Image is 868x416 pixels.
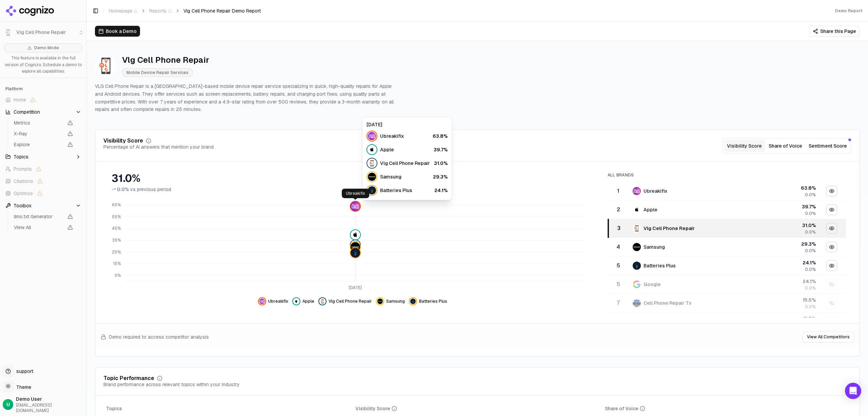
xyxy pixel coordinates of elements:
span: X-Ray [14,130,63,137]
div: Ubreakifix [644,188,668,194]
button: Show google data [826,279,837,290]
div: 63.8 % [753,185,816,191]
span: Topics [106,405,122,412]
tr: 2appleApple39.7%0.0%Hide apple data [608,201,846,219]
tspan: [DATE] [349,285,362,290]
span: Mobile Device Repair Services [122,68,193,77]
tspan: 45% [112,226,121,231]
span: 0.0% [805,211,816,216]
img: samsung [377,299,383,304]
img: ubreakifix [351,202,360,211]
div: 15.5 % [753,315,816,322]
button: Hide batteries plus data [826,260,837,271]
button: Hide ubreakifix data [258,297,288,305]
button: Hide batteries plus data [409,297,447,305]
span: Home [14,96,26,103]
div: Vlg Cell Phone Repair [122,55,209,65]
span: Demo required to access competitor analysis [109,334,209,340]
div: Samsung [644,244,665,250]
span: llms.txt Generator [14,213,63,220]
tspan: 5% [115,273,121,278]
div: Topic Performance [103,376,154,381]
span: Apple [302,299,314,304]
span: View All [14,224,63,231]
img: vlg cell phone repair [351,240,360,250]
span: 0.0% [805,304,816,309]
span: Demo User [16,396,84,402]
span: [EMAIL_ADDRESS][DOMAIN_NAME] [16,402,84,413]
nav: breadcrumb [109,7,261,14]
button: Show cell phone repair tx data [826,298,837,308]
span: Ubreakifix [268,299,288,304]
img: vlg cell phone repair [633,224,641,232]
button: Hide vlg cell phone repair data [826,223,837,234]
button: Share this Page [809,26,860,37]
div: 5 [611,262,626,270]
tspan: 25% [112,249,121,255]
img: ubreakifix [633,187,641,195]
div: 31.0 % [753,222,816,229]
span: Theme [14,384,31,390]
span: Prompts [14,166,32,172]
span: Metrics [14,119,63,126]
div: Vlg Cell Phone Repair [644,225,695,232]
span: 0.0% [805,229,816,235]
p: VLG Cell Phone Repair is a [GEOGRAPHIC_DATA]-based mobile device repair service specializing in q... [95,82,399,113]
button: Topics [3,151,84,162]
tspan: 65% [112,202,121,208]
button: Competition [3,107,84,117]
div: 2 [611,206,626,214]
tspan: 35% [112,238,121,243]
span: Citations [14,178,33,185]
div: Visibility Score [103,138,143,144]
span: 0.0% [805,267,816,272]
img: VLG Cell Phone Repair [95,55,117,77]
button: Hide samsung data [376,297,405,305]
span: Demo Mode [34,45,59,51]
img: google [633,280,641,288]
tr: 15.5%Show cpr cell phone repair data [608,313,846,331]
span: Toolbox [14,202,32,209]
img: batteries plus [351,248,360,258]
span: Vlg Cell Phone Repair Demo Report [183,7,261,14]
div: All Brands [608,172,846,178]
img: vlg cell phone repair [320,299,325,304]
span: Explore [14,141,63,148]
button: Book a Demo [95,26,140,37]
tr: 5googleGoogle24.1%0.0%Show google data [608,275,846,294]
div: Platform [3,83,84,94]
p: This feature is available in the full version of Cognizo. Schedule a demo to explore all capabili... [4,55,82,75]
div: 5 [611,280,626,288]
span: 0.0% [805,285,816,291]
div: 15.5 % [753,297,816,303]
span: U [6,401,10,408]
button: Hide ubreakifix data [826,186,837,196]
img: apple [633,206,641,214]
div: Apple [644,206,657,213]
img: apple [351,230,360,240]
div: Open Intercom Messenger [845,383,861,399]
span: Competition [14,109,40,115]
button: Visibility Score [724,140,765,152]
img: samsung [351,242,360,252]
span: Reports [149,7,172,14]
span: 0.0% [805,248,816,253]
tr: 5batteries plusBatteries Plus24.1%0.0%Hide batteries plus data [608,257,846,275]
p: Ubreakifix [346,191,365,196]
img: cell phone repair tx [633,299,641,307]
div: Google [644,281,661,288]
button: Toolbox [3,200,84,211]
div: Cell Phone Repair Tx [644,300,692,306]
button: Show cpr cell phone repair data [826,316,837,327]
img: ubreakifix [259,299,265,304]
div: Visibility Score [355,405,397,412]
div: 1 [611,187,626,195]
div: Brand performance across relevant topics within your industry [103,381,240,388]
span: support [14,368,33,375]
span: Batteries Plus [419,299,447,304]
div: Share of Voice [605,405,645,412]
tspan: 55% [112,214,121,220]
span: vs previous period [130,186,171,193]
img: batteries plus [633,262,641,270]
span: Optimize [14,190,33,197]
